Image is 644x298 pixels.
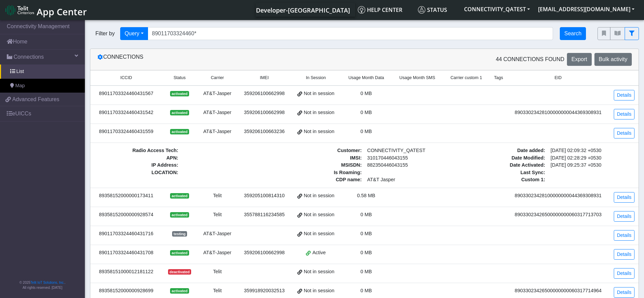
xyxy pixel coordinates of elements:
div: 359206100662998 [242,90,287,97]
span: Developer-[GEOGRAPHIC_DATA] [256,6,350,14]
span: [DATE] 02:28:29 +0530 [548,154,634,162]
span: 0 MB [361,91,372,96]
div: Connections [92,53,365,66]
span: List [16,68,24,75]
div: AT&T-Jasper [201,109,234,116]
div: Telit [201,268,234,276]
button: [EMAIL_ADDRESS][DOMAIN_NAME] [534,3,639,15]
span: 0 MB [361,110,372,115]
span: Active [312,249,326,257]
span: AT&T Jasper [364,176,451,184]
div: AT&T-Jasper [201,128,234,135]
span: 0 MB [361,129,372,134]
span: Usage Month Data [348,75,384,81]
span: activated [170,91,189,96]
div: 89011703324460431716 [94,230,158,238]
div: 89358152000000928699 [94,287,158,295]
img: knowledge.svg [358,6,365,14]
span: App Center [37,5,87,18]
span: Carrier custom 1 [450,75,482,81]
span: deactivated [168,269,191,275]
div: 359206100663236 [242,128,287,135]
div: 89033023428100000000044369308931 [512,192,605,200]
span: EID [554,75,562,81]
span: Tags [494,75,503,81]
span: activated [170,110,189,115]
span: CONNECTIVITY_QATEST [364,147,451,154]
span: Not in session [304,287,334,295]
div: 359206100662998 [242,249,287,257]
span: 0 MB [361,212,372,217]
span: activated [170,129,189,134]
a: Details [614,287,634,298]
span: IMEI [260,75,269,81]
span: testing [172,231,187,237]
a: Details [614,249,634,260]
span: IMSI : [278,154,364,162]
span: In Session [306,75,326,81]
span: Connections [14,53,44,61]
span: Carrier [211,75,224,81]
span: 44 Connections found [496,55,564,63]
a: Status [415,3,460,17]
a: Details [614,268,634,279]
a: Details [614,192,634,203]
span: Not in session [304,128,334,135]
span: Is Roaming : [278,169,364,176]
span: 310170446043155 [364,154,451,162]
span: Export [571,56,587,62]
div: 359206100662998 [242,109,287,116]
span: APN : [94,154,181,162]
span: MSISDN : [278,162,364,169]
span: Not in session [304,109,334,116]
div: 89011703324460431567 [94,90,158,97]
span: Not in session [304,192,334,200]
a: Details [614,109,634,119]
span: Date Activated : [461,162,548,169]
span: Help center [358,6,402,14]
span: Last Sync : [461,169,548,176]
div: fitlers menu [597,27,639,40]
span: 0 MB [361,250,372,255]
div: 89033023428100000000044369308931 [512,109,605,116]
div: 89033023426500000000060317714964 [512,287,605,295]
span: 0 MB [361,288,372,293]
div: Telit [201,192,234,200]
span: Not in session [304,211,334,219]
div: 359205100814310 [242,192,287,200]
span: Custom 1 : [461,176,548,184]
div: 89033023426500000000060317713703 [512,211,605,219]
button: Search [560,27,586,40]
span: activated [170,212,189,218]
img: logo-telit-cinterion-gw-new.png [5,5,34,16]
div: Telit [201,211,234,219]
span: [DATE] 09:25:37 +0530 [548,162,634,169]
div: 89358151000012181122 [94,268,158,276]
div: AT&T-Jasper [201,249,234,257]
button: Bulk activity [594,53,632,66]
span: CDP name : [278,176,364,184]
button: CONNECTIVITY_QATEST [460,3,534,15]
span: Not in session [304,268,334,276]
button: Query [120,27,148,40]
span: 0.58 MB [357,193,375,198]
a: Your current platform instance [256,3,350,17]
span: activated [170,193,189,199]
div: 89358152000000173411 [94,192,158,200]
span: Status [173,75,186,81]
div: AT&T-Jasper [201,230,234,238]
span: Not in session [304,230,334,238]
a: Details [614,230,634,241]
span: Bulk activity [599,56,627,62]
span: Date added : [461,147,548,154]
span: IP Address : [94,162,181,169]
div: 359918920032513 [242,287,287,295]
span: 0 MB [361,269,372,274]
a: Details [614,211,634,222]
span: Usage Month SMS [399,75,435,81]
div: 355788116234585 [242,211,287,219]
div: 89011703324460431559 [94,128,158,135]
a: App Center [5,3,86,17]
a: Details [614,90,634,100]
img: status.svg [418,6,425,14]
